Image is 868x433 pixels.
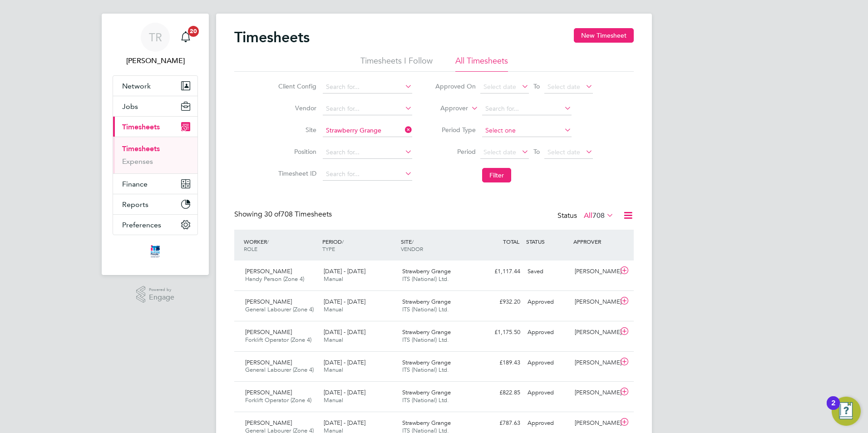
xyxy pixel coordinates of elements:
[477,325,524,340] div: £1,175.50
[322,245,335,252] span: TYPE
[571,325,618,340] div: [PERSON_NAME]
[402,298,451,305] span: Strawberry Grange
[571,416,618,431] div: [PERSON_NAME]
[245,359,292,366] span: [PERSON_NAME]
[324,396,343,404] span: Manual
[276,126,316,134] label: Site
[477,264,524,279] div: £1,117.44
[524,295,571,310] div: Approved
[324,275,343,283] span: Manual
[245,328,292,336] span: [PERSON_NAME]
[113,194,197,214] button: Reports
[122,102,138,111] span: Jobs
[324,419,365,427] span: [DATE] - [DATE]
[574,28,634,43] button: New Timesheet
[557,210,616,222] div: Status
[402,389,451,396] span: Strawberry Grange
[483,83,516,91] span: Select date
[245,419,292,427] span: [PERSON_NAME]
[402,419,451,427] span: Strawberry Grange
[435,148,476,156] label: Period
[324,328,365,336] span: [DATE] - [DATE]
[122,123,160,131] span: Timesheets
[455,55,508,72] li: All Timesheets
[524,355,571,370] div: Approved
[547,148,580,156] span: Select date
[571,295,618,310] div: [PERSON_NAME]
[276,104,316,112] label: Vendor
[234,210,334,219] div: Showing
[435,126,476,134] label: Period Type
[323,103,412,115] input: Search for...
[113,244,198,259] a: Go to home page
[524,325,571,340] div: Approved
[245,305,314,313] span: General Labourer (Zone 4)
[524,416,571,431] div: Approved
[234,28,310,46] h2: Timesheets
[242,233,320,257] div: WORKER
[524,264,571,279] div: Saved
[524,233,571,250] div: STATUS
[122,221,161,229] span: Preferences
[324,389,365,396] span: [DATE] - [DATE]
[342,238,344,245] span: /
[177,23,195,52] a: 20
[113,137,197,173] div: Timesheets
[402,267,451,275] span: Strawberry Grange
[584,211,614,220] label: All
[427,104,468,113] label: Approver
[477,385,524,400] div: £822.85
[402,305,449,313] span: ITS (National) Ltd.
[482,168,511,182] button: Filter
[402,366,449,374] span: ITS (National) Ltd.
[402,328,451,336] span: Strawberry Grange
[245,275,304,283] span: Handy Person (Zone 4)
[547,83,580,91] span: Select date
[113,117,197,137] button: Timesheets
[245,267,292,275] span: [PERSON_NAME]
[267,238,269,245] span: /
[245,298,292,305] span: [PERSON_NAME]
[122,144,160,153] a: Timesheets
[113,23,198,66] a: TR[PERSON_NAME]
[524,385,571,400] div: Approved
[477,416,524,431] div: £787.63
[531,80,542,92] span: To
[399,233,477,257] div: SITE
[323,146,412,159] input: Search for...
[245,366,314,374] span: General Labourer (Zone 4)
[477,355,524,370] div: £189.43
[113,55,198,66] span: Tanya Rowse
[477,295,524,310] div: £932.20
[102,14,209,275] nav: Main navigation
[122,180,148,188] span: Finance
[831,403,835,415] div: 2
[482,103,572,115] input: Search for...
[592,211,605,220] span: 708
[264,210,281,219] span: 30 of
[113,76,197,96] button: Network
[324,305,343,313] span: Manual
[324,366,343,374] span: Manual
[324,298,365,305] span: [DATE] - [DATE]
[531,146,542,157] span: To
[503,238,519,245] span: TOTAL
[324,336,343,344] span: Manual
[320,233,399,257] div: PERIOD
[402,275,449,283] span: ITS (National) Ltd.
[402,396,449,404] span: ITS (National) Ltd.
[276,148,316,156] label: Position
[122,200,148,209] span: Reports
[149,244,162,259] img: itsconstruction-logo-retina.png
[571,264,618,279] div: [PERSON_NAME]
[245,389,292,396] span: [PERSON_NAME]
[122,157,153,166] a: Expenses
[324,359,365,366] span: [DATE] - [DATE]
[149,31,162,43] span: TR
[571,385,618,400] div: [PERSON_NAME]
[402,359,451,366] span: Strawberry Grange
[324,267,365,275] span: [DATE] - [DATE]
[482,124,572,137] input: Select one
[360,55,433,72] li: Timesheets I Follow
[276,82,316,90] label: Client Config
